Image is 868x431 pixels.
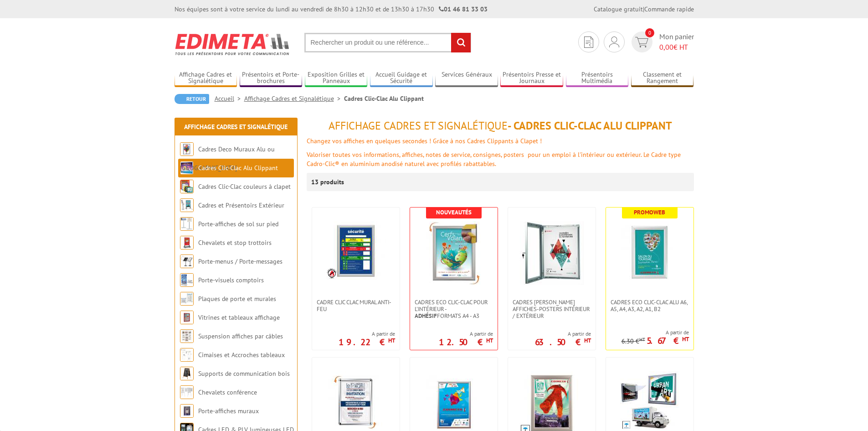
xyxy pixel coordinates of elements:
a: Chevalets et stop trottoirs [198,239,272,247]
img: Cadres et Présentoirs Extérieur [180,198,194,212]
sup: HT [584,337,591,344]
a: Affichage Cadres et Signalétique [175,71,237,86]
a: Présentoirs et Porte-brochures [240,71,303,86]
img: Cadres Eco Clic-Clac alu A6, A5, A4, A3, A2, A1, B2 [618,221,682,285]
div: | [594,5,694,14]
img: Cadre CLIC CLAC Mural ANTI-FEU [326,221,385,280]
a: devis rapide 0 Mon panier 0,00€ HT [629,31,694,52]
span: Cadres [PERSON_NAME] affiches-posters intérieur / extérieur [513,299,591,319]
input: Rechercher un produit ou une référence... [304,33,471,52]
span: A partir de [621,329,689,336]
a: Classement et Rangement [631,71,694,86]
a: Cadres Eco Clic-Clac alu A6, A5, A4, A3, A2, A1, B2 [606,299,693,312]
sup: HT [639,336,645,343]
a: Supports de communication bois [198,369,290,378]
font: Valoriser toutes vos informations, affiches, notes de service, consignes, posters pour un emploi ... [307,151,681,168]
sup: HT [388,337,395,344]
a: Cadres Clic-Clac Alu Clippant [198,164,278,172]
p: 63.50 € [535,339,591,345]
a: Chevalets conférence [198,388,257,396]
a: Porte-visuels comptoirs [198,276,264,284]
a: Cadres Deco Muraux Alu ou [GEOGRAPHIC_DATA] [180,145,275,172]
img: Vitrines et tableaux affichage [180,311,194,324]
font: Changez vos affiches en quelques secondes ! Grâce à nos Cadres Clippants à Clapet ! [307,137,542,145]
span: Cadre CLIC CLAC Mural ANTI-FEU [317,299,395,312]
span: A partir de [439,330,493,338]
a: Suspension affiches par câbles [198,332,283,340]
img: Edimeta [175,27,291,61]
strong: Adhésif [415,312,437,320]
a: Affichage Cadres et Signalétique [184,123,288,131]
a: Catalogue gratuit [594,5,643,13]
span: Mon panier [659,31,694,52]
img: Porte-affiches de sol sur pied [180,217,194,231]
a: Affichage Cadres et Signalétique [244,94,344,103]
span: 0,00 [659,42,673,52]
img: devis rapide [584,36,593,48]
span: Affichage Cadres et Signalétique [329,119,508,133]
span: Cadres Eco Clic-Clac pour l'intérieur - formats A4 - A3 [415,299,493,319]
p: 5.67 € [647,338,689,343]
img: Porte-menus / Porte-messages [180,254,194,268]
a: Plaques de porte et murales [198,295,276,303]
img: Cimaises et Accroches tableaux [180,348,194,362]
a: Porte-affiches muraux [198,407,259,415]
span: A partir de [339,330,395,338]
a: Vitrines et tableaux affichage [198,313,280,322]
li: Cadres Clic-Clac Alu Clippant [344,94,424,103]
a: Commande rapide [644,5,694,13]
a: Services Généraux [435,71,498,86]
a: Accueil [215,94,244,103]
img: Suspension affiches par câbles [180,329,194,343]
a: Cadres Clic-Clac couleurs à clapet [198,182,291,191]
a: Accueil Guidage et Sécurité [370,71,433,86]
img: Chevalets et stop trottoirs [180,236,194,249]
a: Porte-menus / Porte-messages [198,257,282,265]
img: devis rapide [609,36,619,47]
strong: 01 46 81 33 03 [439,5,488,13]
img: Cadres Deco Muraux Alu ou Bois [180,142,194,156]
span: A partir de [535,330,591,338]
a: Porte-affiches de sol sur pied [198,220,278,228]
div: Nos équipes sont à votre service du lundi au vendredi de 8h30 à 12h30 et de 13h30 à 17h30 [175,5,488,14]
b: Nouveautés [436,208,472,216]
span: € HT [659,42,694,52]
img: Cadres Clic-Clac Étanches Sécurisés du A3 au 120 x 160 cm [620,371,679,431]
a: Présentoirs Multimédia [566,71,629,86]
img: Chevalets conférence [180,385,194,399]
img: devis rapide [635,37,648,47]
a: Cimaises et Accroches tableaux [198,351,285,359]
sup: HT [486,337,493,344]
img: Cadres Clic-Clac couleurs à clapet [180,180,194,193]
span: Cadres Eco Clic-Clac alu A6, A5, A4, A3, A2, A1, B2 [611,299,689,312]
a: Cadre CLIC CLAC Mural ANTI-FEU [312,299,400,312]
img: Cadres Eco Clic-Clac pour l'intérieur - <strong>Adhésif</strong> formats A4 - A3 [422,221,486,285]
p: 19.22 € [339,339,395,345]
img: Cadres vitrines affiches-posters intérieur / extérieur [520,221,584,285]
a: Cadres [PERSON_NAME] affiches-posters intérieur / extérieur [508,299,596,319]
a: Cadres et Présentoirs Extérieur [198,201,284,209]
span: 0 [645,28,654,37]
input: rechercher [451,33,471,52]
p: 13 produits [311,173,345,191]
b: Promoweb [634,208,665,216]
p: 6.30 € [621,338,645,345]
p: 12.50 € [439,339,493,345]
a: Retour [175,94,209,104]
img: Porte-affiches muraux [180,404,194,418]
a: Exposition Grilles et Panneaux [305,71,368,86]
img: Porte-visuels comptoirs [180,273,194,287]
sup: HT [682,335,689,343]
img: Plaques de porte et murales [180,292,194,306]
a: Présentoirs Presse et Journaux [500,71,563,86]
h1: - Cadres Clic-Clac Alu Clippant [307,120,694,132]
img: Supports de communication bois [180,367,194,380]
a: Cadres Eco Clic-Clac pour l'intérieur -Adhésifformats A4 - A3 [410,299,498,319]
